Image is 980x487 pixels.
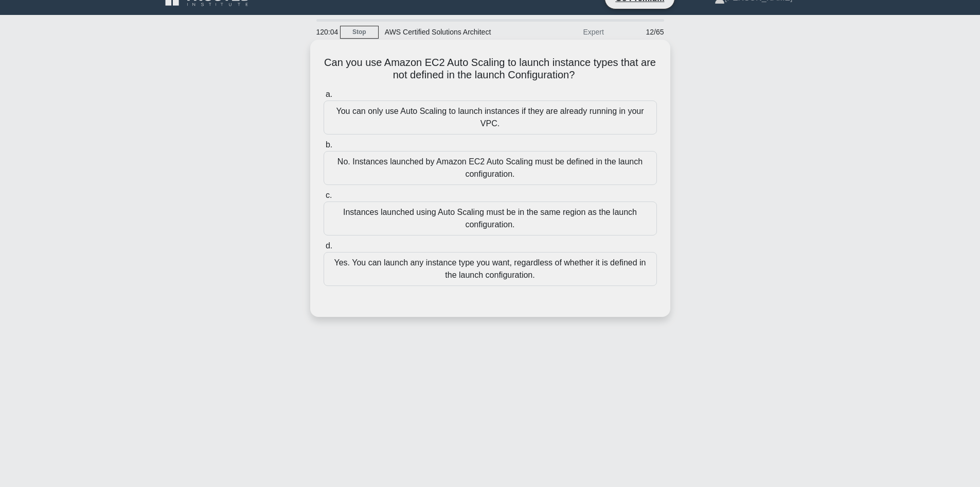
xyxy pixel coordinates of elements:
div: No. Instances launched by Amazon EC2 Auto Scaling must be defined in the launch configuration. [324,151,657,185]
div: Expert [520,22,610,42]
div: 120:04 [310,22,340,42]
span: a. [326,90,332,98]
div: You can only use Auto Scaling to launch instances if they are already running in your VPC. [324,100,657,135]
span: b. [326,140,332,149]
span: d. [326,241,332,250]
div: AWS Certified Solutions Architect [379,22,520,42]
a: Stop [340,26,379,39]
h5: Can you use Amazon EC2 Auto Scaling to launch instance types that are not defined in the launch C... [323,56,658,82]
div: 12/65 [610,22,670,42]
span: c. [326,191,332,199]
div: Yes. You can launch any instance type you want, regardless of whether it is defined in the launch... [324,252,657,286]
div: Instances launched using Auto Scaling must be in the same region as the launch configuration. [324,201,657,236]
